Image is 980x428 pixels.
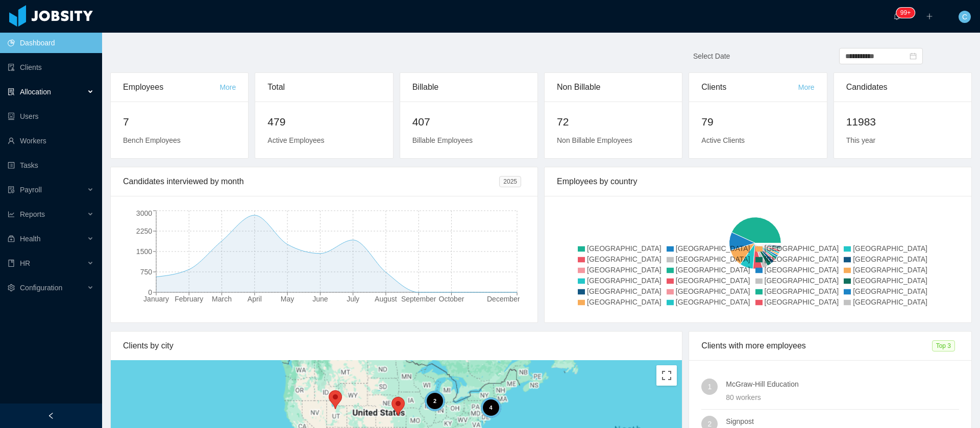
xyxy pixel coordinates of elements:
div: Employees [123,73,219,102]
span: [GEOGRAPHIC_DATA] [853,244,927,253]
span: 1 [707,379,712,395]
a: More [219,83,236,91]
span: Billable Employees [412,136,473,144]
span: [GEOGRAPHIC_DATA] [676,266,750,274]
span: [GEOGRAPHIC_DATA] [765,255,839,263]
span: Payroll [20,186,42,194]
div: Candidates interviewed by month [123,167,499,196]
span: [GEOGRAPHIC_DATA] [587,298,661,306]
i: icon: book [8,260,15,267]
tspan: 0 [148,288,152,296]
tspan: April [248,295,262,303]
a: icon: pie-chartDashboard [8,33,94,53]
div: 80 workers [726,392,959,403]
span: [GEOGRAPHIC_DATA] [765,244,839,253]
span: [GEOGRAPHIC_DATA] [587,266,661,274]
span: [GEOGRAPHIC_DATA] [676,298,750,306]
span: [GEOGRAPHIC_DATA] [853,287,927,295]
tspan: June [312,295,328,303]
span: Health [20,235,40,243]
div: Candidates [846,73,959,102]
span: [GEOGRAPHIC_DATA] [765,266,839,274]
div: Billable [412,73,525,102]
span: Active Clients [701,136,745,144]
span: [GEOGRAPHIC_DATA] [676,287,750,295]
tspan: August [375,295,397,303]
h2: 72 [557,114,670,130]
i: icon: medicine-box [8,235,15,242]
h2: 407 [412,114,525,130]
span: HR [20,259,30,267]
div: Total [267,73,380,102]
span: [GEOGRAPHIC_DATA] [765,298,839,306]
span: C [962,11,967,23]
span: Reports [20,210,45,218]
span: Configuration [20,284,62,292]
i: icon: file-protect [8,186,15,193]
i: icon: bell [893,13,900,20]
i: icon: plus [926,13,933,20]
h2: 11983 [846,114,959,130]
tspan: July [347,295,359,303]
span: [GEOGRAPHIC_DATA] [587,287,661,295]
tspan: May [281,295,294,303]
i: icon: setting [8,284,15,291]
span: Non Billable Employees [557,136,632,144]
div: Clients by city [123,332,670,360]
tspan: February [175,295,203,303]
i: icon: line-chart [8,211,15,218]
h2: 7 [123,114,236,130]
div: Clients [701,73,798,102]
span: [GEOGRAPHIC_DATA] [853,266,927,274]
i: icon: calendar [910,53,917,60]
i: icon: solution [8,88,15,95]
span: [GEOGRAPHIC_DATA] [587,276,661,285]
span: [GEOGRAPHIC_DATA] [853,298,927,306]
a: icon: robotUsers [8,106,94,127]
span: [GEOGRAPHIC_DATA] [765,287,839,295]
span: [GEOGRAPHIC_DATA] [676,244,750,253]
span: Top 3 [932,340,955,351]
tspan: 3000 [136,209,152,217]
div: Non Billable [557,73,670,102]
h2: 79 [701,114,814,130]
div: Clients with more employees [701,332,932,360]
tspan: 1500 [136,247,152,256]
a: More [798,83,815,91]
div: 2 [425,391,445,411]
span: [GEOGRAPHIC_DATA] [676,276,750,285]
span: [GEOGRAPHIC_DATA] [587,244,661,253]
tspan: 2250 [136,227,152,235]
div: 4 [480,397,501,418]
span: Bench Employees [123,136,181,144]
tspan: September [401,295,436,303]
span: Active Employees [267,136,324,144]
sup: 200 [896,8,915,18]
a: icon: userWorkers [8,131,94,151]
span: [GEOGRAPHIC_DATA] [587,255,661,263]
span: [GEOGRAPHIC_DATA] [853,255,927,263]
div: Employees by country [557,167,959,196]
span: This year [846,136,876,144]
span: Allocation [20,88,51,96]
h2: 479 [267,114,380,130]
a: icon: profileTasks [8,155,94,175]
span: Select Date [693,52,730,60]
tspan: March [212,295,232,303]
h4: McGraw-Hill Education [726,379,959,390]
button: Toggle fullscreen view [656,365,677,386]
span: [GEOGRAPHIC_DATA] [853,276,927,285]
tspan: January [143,295,169,303]
tspan: 750 [140,268,153,276]
tspan: December [487,295,520,303]
a: icon: auditClients [8,57,94,78]
span: [GEOGRAPHIC_DATA] [765,276,839,285]
span: [GEOGRAPHIC_DATA] [676,255,750,263]
h4: Signpost [726,416,959,427]
tspan: October [439,295,464,303]
span: 2025 [499,176,521,187]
